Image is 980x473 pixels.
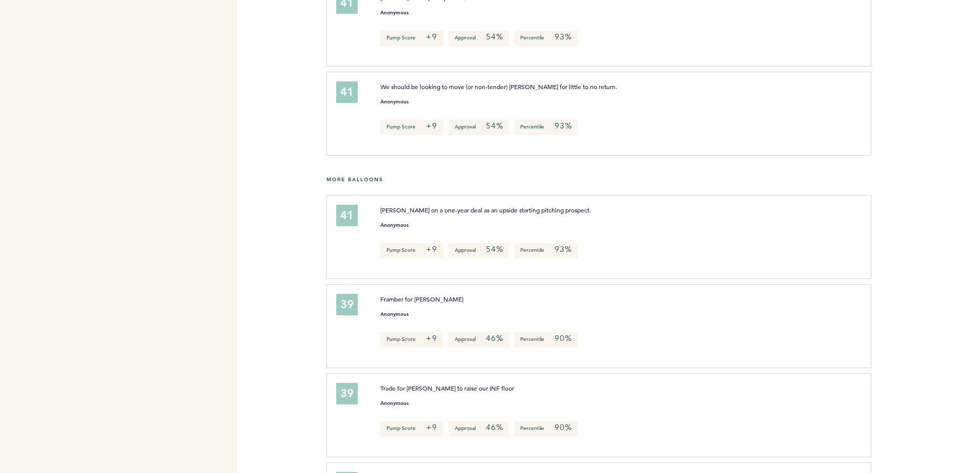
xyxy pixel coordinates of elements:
em: +9 [426,32,437,42]
p: Approval [448,120,509,135]
em: +9 [426,333,437,343]
em: +9 [426,121,437,131]
p: Approval [448,243,509,259]
em: 46% [486,333,503,343]
em: +9 [426,244,437,254]
em: 90% [555,333,571,343]
small: Anonymous [380,223,409,228]
p: Approval [448,332,509,348]
span: [PERSON_NAME] on a one-year deal as an upside starting pitching prospect. [380,206,591,214]
em: +9 [426,422,437,433]
small: Anonymous [380,99,409,104]
em: 54% [486,121,503,131]
em: 54% [486,244,503,254]
em: 90% [555,422,571,433]
div: 39 [336,383,358,404]
div: 41 [336,81,358,103]
p: Percentile [514,31,578,46]
em: 93% [555,244,571,254]
div: 41 [336,205,358,226]
h5: More Balloons [326,176,972,183]
p: Pump Score [380,31,443,46]
span: Trade for [PERSON_NAME] to raise our INF floor [380,384,514,392]
p: Approval [448,31,509,46]
span: Framber for [PERSON_NAME] [380,295,463,303]
p: Percentile [514,120,578,135]
em: 46% [486,422,503,433]
p: Percentile [514,421,578,437]
p: Pump Score [380,332,443,348]
em: 93% [555,121,571,131]
small: Anonymous [380,10,409,15]
span: We should be looking to move (or non-tender) [PERSON_NAME] for little to no return. [380,82,617,91]
p: Pump Score [380,243,443,259]
em: 93% [555,32,571,42]
small: Anonymous [380,312,409,317]
p: Approval [448,421,509,437]
p: Percentile [514,332,578,348]
em: 54% [486,32,503,42]
p: Pump Score [380,421,443,437]
div: 39 [336,294,358,315]
p: Percentile [514,243,578,259]
small: Anonymous [380,401,409,406]
p: Pump Score [380,120,443,135]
